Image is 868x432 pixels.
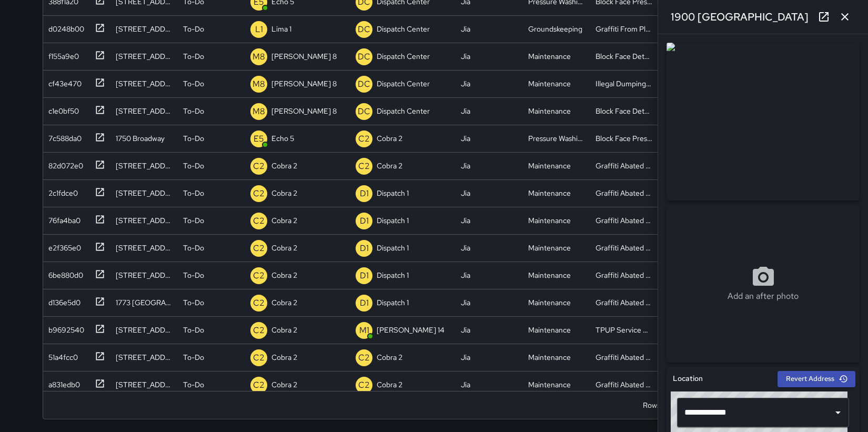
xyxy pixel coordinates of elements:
div: 1500 Broadway [116,160,173,171]
p: C2 [358,133,370,145]
div: 1737 Broadway [116,78,173,89]
p: To-Do [183,379,204,390]
div: Graffiti Abated Large [596,379,652,390]
div: Jia [461,51,470,62]
p: D1 [360,297,369,309]
p: C2 [253,297,265,309]
p: To-Do [183,51,204,62]
div: Maintenance [528,160,571,171]
p: Dispatch 1 [377,215,409,226]
div: Jia [461,325,470,335]
p: Dispatch Center [377,106,430,116]
p: Cobra 2 [377,352,402,363]
div: Graffiti Abated Large [596,352,652,363]
div: Jia [461,24,470,34]
div: 1900 Telegraph Avenue [116,24,173,34]
p: To-Do [183,188,204,198]
p: C2 [253,215,265,227]
p: C2 [253,242,265,255]
div: Graffiti Abated Large [596,160,652,171]
div: Jia [461,188,470,198]
p: E5 [254,133,264,145]
p: Dispatch Center [377,78,430,89]
p: Lima 1 [271,24,291,34]
p: C2 [358,351,370,364]
p: Dispatch Center [377,24,430,34]
p: Dispatch Center [377,51,430,62]
div: Pressure Washing [528,133,585,144]
p: D1 [360,242,369,255]
p: Cobra 2 [377,379,402,390]
div: Jia [461,243,470,253]
p: To-Do [183,297,204,308]
div: Illegal Dumping Removed [596,78,652,89]
p: Rows per page: [643,400,693,410]
div: 82d072e0 [44,156,83,171]
div: 415 West Grand Avenue [116,188,173,198]
div: 805 Washington Street [116,325,173,335]
p: To-Do [183,215,204,226]
div: d136e5d0 [44,293,80,308]
p: Cobra 2 [271,160,297,171]
div: 326 15th Street [116,215,173,226]
div: 1773 Broadway [116,297,173,308]
p: M1 [359,324,369,337]
div: Graffiti Abated Large [596,297,652,308]
p: C2 [358,379,370,391]
p: C2 [358,160,370,173]
div: 1442 Franklin Street [116,270,173,280]
div: 76fa4ba0 [44,211,80,226]
div: 392 12th Street [116,379,173,390]
p: Dispatch 1 [377,297,409,308]
p: [PERSON_NAME] 8 [271,51,337,62]
div: 7c588da0 [44,129,82,144]
div: Jia [461,379,470,390]
div: Graffiti Abated Large [596,188,652,198]
div: Maintenance [528,325,571,335]
p: DC [358,23,370,36]
p: To-Do [183,106,204,116]
div: Jia [461,160,470,171]
div: d0248b00 [44,19,84,34]
p: Dispatch 1 [377,270,409,280]
p: To-Do [183,78,204,89]
div: Jia [461,78,470,89]
div: Block Face Detailed [596,51,652,62]
p: To-Do [183,270,204,280]
div: Graffiti Abated Large [596,215,652,226]
div: 1750 Broadway [116,133,165,144]
div: 51a4fcc0 [44,348,78,363]
div: 1407 Franklin Street [116,352,173,363]
p: To-Do [183,133,204,144]
p: Dispatch 1 [377,188,409,198]
div: Maintenance [528,78,571,89]
div: Maintenance [528,215,571,226]
p: D1 [360,187,369,200]
div: Maintenance [528,270,571,280]
p: Echo 5 [271,133,294,144]
p: C2 [253,351,265,364]
div: Maintenance [528,243,571,253]
p: Cobra 2 [271,270,297,280]
div: Maintenance [528,106,571,116]
div: 1700 Broadway [116,243,173,253]
p: Cobra 2 [271,297,297,308]
div: Jia [461,133,470,144]
div: Jia [461,352,470,363]
div: Graffiti Abated Large [596,243,652,253]
p: To-Do [183,160,204,171]
div: 1701 Broadway [116,51,173,62]
p: DC [358,51,370,63]
p: C2 [253,324,265,337]
p: M8 [253,51,265,63]
p: DC [358,105,370,118]
div: a831edb0 [44,375,80,390]
div: TPUP Service Requested [596,325,652,335]
div: cf43e470 [44,74,82,89]
p: M8 [253,105,265,118]
div: b9692540 [44,320,84,335]
div: Block Face Detailed [596,106,652,116]
div: 1501 Broadway [116,106,173,116]
div: Maintenance [528,51,571,62]
p: [PERSON_NAME] 14 [377,325,445,335]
